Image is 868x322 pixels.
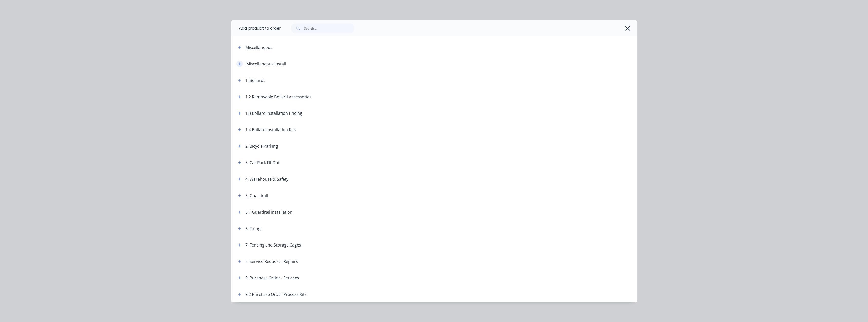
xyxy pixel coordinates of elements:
[245,193,268,199] div: 5. Guardrail
[245,44,272,50] div: Miscellaneous
[245,77,265,83] div: 1. Bollards
[245,94,311,100] div: 1.2 Removable Bollard Accessories
[245,176,288,182] div: 4. Warehouse & Safety
[245,242,301,248] div: 7. Fencing and Storage Cages
[245,160,280,166] div: 3. Car Park Fit Out
[245,143,278,149] div: 2. Bicycle Parking
[245,61,286,67] div: .Miscellaneous Install
[245,291,307,297] div: 9.2 Purchase Order Process Kits
[245,127,296,133] div: 1.4 Bollard Installation Kits
[245,275,299,281] div: 9. Purchase Order - Services
[245,110,302,116] div: 1.3 Bollard Installation Pricing
[245,225,263,232] div: 6. Fixings
[245,258,298,264] div: 8. Service Request - Repairs
[231,20,281,36] div: Add product to order
[304,23,354,33] input: Search...
[245,209,292,215] div: 5.1 Guardrail Installation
